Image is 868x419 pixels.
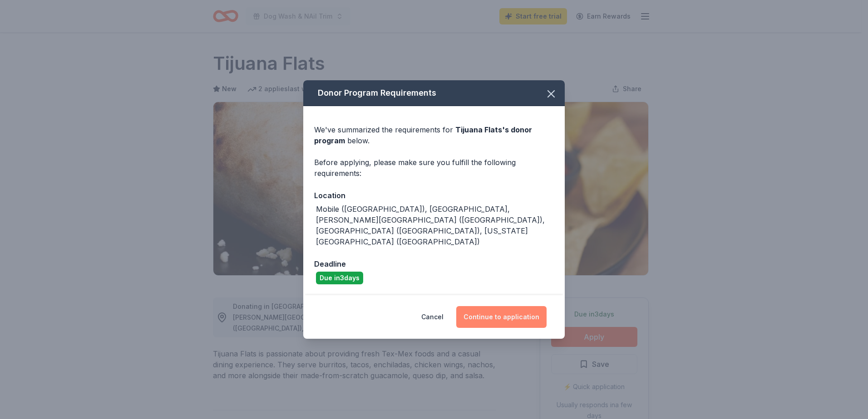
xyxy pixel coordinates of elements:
[314,258,554,270] div: Deadline
[316,272,363,284] div: Due in 3 days
[314,157,554,179] div: Before applying, please make sure you fulfill the following requirements:
[303,80,565,106] div: Donor Program Requirements
[314,124,554,146] div: We've summarized the requirements for below.
[314,190,554,201] div: Location
[456,306,547,328] button: Continue to application
[316,204,554,247] div: Mobile ([GEOGRAPHIC_DATA]), [GEOGRAPHIC_DATA], [PERSON_NAME][GEOGRAPHIC_DATA] ([GEOGRAPHIC_DATA])...
[421,306,444,328] button: Cancel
